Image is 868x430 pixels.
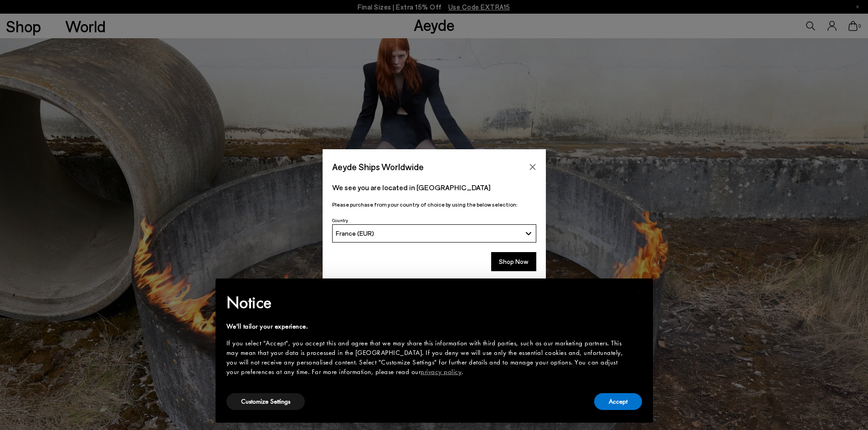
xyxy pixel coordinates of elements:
[336,229,374,237] span: France (EUR)
[491,252,536,271] button: Shop Now
[226,291,627,314] h2: Notice
[332,200,536,209] p: Please purchase from your country of choice by using the below selection:
[226,339,627,377] div: If you select "Accept", you accept this and agree that we may share this information with third p...
[332,182,536,193] p: We see you are located in [GEOGRAPHIC_DATA]
[635,285,641,299] span: ×
[627,281,649,303] button: Close this notice
[594,393,642,410] button: Accept
[332,159,424,175] span: Aeyde Ships Worldwide
[226,393,305,410] button: Customize Settings
[526,160,539,174] button: Close
[226,322,627,331] div: We'll tailor your experience.
[332,218,348,223] span: Country
[421,367,462,376] a: privacy policy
